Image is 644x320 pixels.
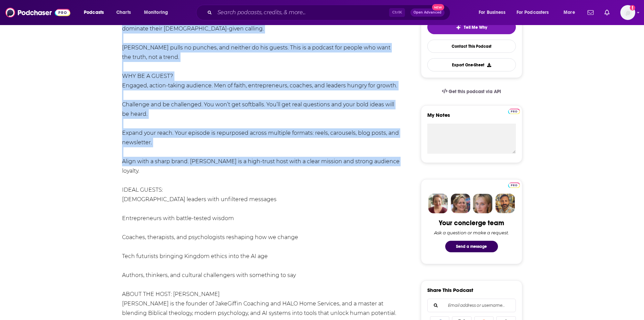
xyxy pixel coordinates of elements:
span: Podcasts [84,8,104,17]
button: open menu [474,7,514,18]
img: User Profile [620,5,635,20]
img: Jules Profile [473,194,493,213]
img: Barbara Profile [451,194,470,213]
input: Email address or username... [433,299,510,312]
span: For Podcasters [517,8,549,17]
button: Open AdvancedNew [410,8,445,17]
a: Get this podcast via API [436,83,507,100]
svg: Add a profile image [630,5,635,10]
span: Get this podcast via API [449,89,501,94]
a: Show notifications dropdown [585,7,596,18]
a: Pro website [508,182,520,188]
img: Podchaser - Follow, Share and Rate Podcasts [5,6,70,19]
button: open menu [79,7,113,18]
span: Monitoring [144,8,168,17]
h3: Share This Podcast [427,287,473,293]
button: tell me why sparkleTell Me Why [427,20,516,34]
button: open menu [512,7,559,18]
a: Contact This Podcast [427,40,516,53]
span: Logged in as luilaking [620,5,635,20]
div: Your concierge team [439,219,504,227]
img: Jon Profile [495,194,515,213]
button: open menu [559,7,583,18]
img: Podchaser Pro [508,109,520,114]
span: Ctrl K [389,8,405,17]
a: Show notifications dropdown [602,7,612,18]
span: Open Advanced [413,11,442,14]
img: Podchaser Pro [508,183,520,188]
span: For Business [479,8,505,17]
button: Export One-Sheet [427,58,516,71]
button: Show profile menu [620,5,635,20]
div: Search followers [427,299,516,312]
a: Pro website [508,108,520,114]
label: My Notes [427,112,516,124]
img: tell me why sparkle [456,25,461,30]
div: Search podcasts, credits, & more... [202,5,457,20]
span: More [564,8,575,17]
span: Charts [116,8,131,17]
div: Ask a question or make a request. [434,230,509,235]
button: Send a message [445,241,498,252]
input: Search podcasts, credits, & more... [215,7,389,18]
button: open menu [139,7,177,18]
a: Charts [112,7,135,18]
span: New [432,4,444,10]
span: Tell Me Why [464,25,487,30]
img: Sydney Profile [428,194,448,213]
